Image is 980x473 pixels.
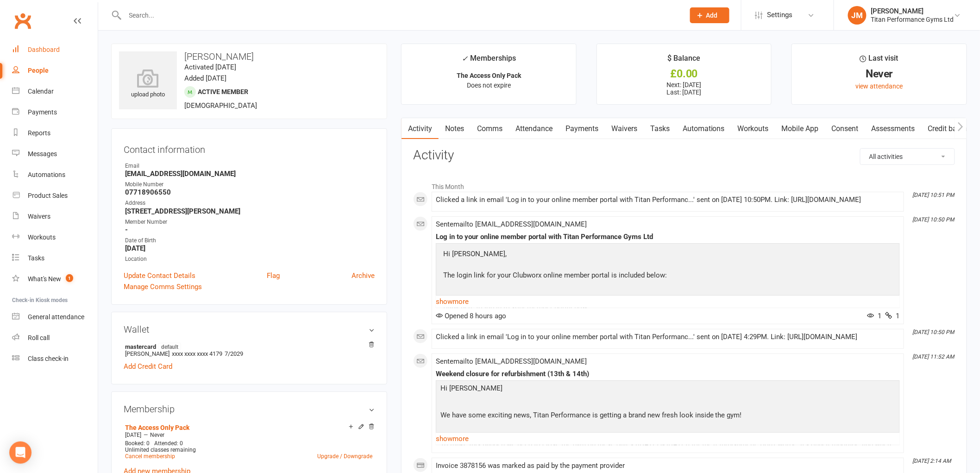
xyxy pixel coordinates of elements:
[184,74,226,82] time: Added [DATE]
[150,432,164,438] span: Never
[886,312,900,320] span: 1
[12,227,98,248] a: Workouts
[413,177,955,192] li: This Month
[913,329,955,335] i: [DATE] 10:50 PM
[125,440,150,447] span: Booked: 0
[125,255,375,264] div: Location
[436,432,900,445] a: show more
[676,118,731,139] a: Automations
[125,236,375,245] div: Date of Birth
[124,341,375,359] li: [PERSON_NAME]
[731,118,775,139] a: Workouts
[28,233,56,241] div: Workouts
[441,248,879,262] p: Hi [PERSON_NAME],
[436,196,900,204] div: Clicked a link in email 'Log in to your online member portal with Titan Performanc...' sent on [D...
[913,216,955,223] i: [DATE] 10:50 PM
[28,355,69,362] div: Class check-in
[848,6,867,25] div: JM
[706,12,718,19] span: Add
[12,328,98,348] a: Roll call
[471,118,509,139] a: Comms
[12,164,98,185] a: Automations
[125,199,375,208] div: Address
[775,118,825,139] a: Mobile App
[12,81,98,102] a: Calendar
[12,185,98,206] a: Product Sales
[871,7,954,15] div: [PERSON_NAME]
[436,333,900,341] div: Clicked a link in email 'Log in to your online member portal with Titan Performanc...' sent on [D...
[125,180,375,189] div: Mobile Number
[125,207,375,215] strong: [STREET_ADDRESS][PERSON_NAME]
[28,129,50,137] div: Reports
[467,82,511,89] span: Does not expire
[559,118,605,139] a: Payments
[436,462,900,470] div: Invoice 3878156 was marked as paid by the payment provider
[158,343,181,350] span: default
[124,141,375,155] h3: Contact information
[12,123,98,144] a: Reports
[28,192,68,199] div: Product Sales
[198,88,248,95] span: Active member
[66,274,73,282] span: 1
[125,453,175,460] a: Cancel membership
[871,15,954,24] div: Titan Performance Gyms Ltd
[125,432,141,438] span: [DATE]
[12,269,98,290] a: What's New1
[125,244,375,252] strong: [DATE]
[436,312,506,320] span: Opened 8 hours ago
[28,213,50,220] div: Waivers
[605,81,763,96] p: Next: [DATE] Last: [DATE]
[12,248,98,269] a: Tasks
[12,307,98,328] a: General attendance kiosk mode
[462,52,516,69] div: Memberships
[125,188,375,196] strong: 07718906550
[12,144,98,164] a: Messages
[125,447,196,453] span: Unlimited classes remaining
[913,192,955,198] i: [DATE] 10:51 PM
[462,54,468,63] i: ✓
[856,82,903,90] a: view attendance
[800,69,958,79] div: Never
[124,404,375,414] h3: Membership
[154,440,183,447] span: Attended: 0
[119,51,379,62] h3: [PERSON_NAME]
[28,334,50,341] div: Roll call
[11,9,34,32] a: Clubworx
[12,102,98,123] a: Payments
[12,206,98,227] a: Waivers
[605,69,763,79] div: £0.00
[28,313,84,321] div: General attendance
[28,108,57,116] div: Payments
[825,118,865,139] a: Consent
[28,254,44,262] div: Tasks
[352,270,375,281] a: Archive
[690,7,729,23] button: Add
[860,52,898,69] div: Last visit
[436,370,900,378] div: Weekend closure for refurbishment (13th & 14th)
[913,353,955,360] i: [DATE] 11:52 AM
[119,69,177,100] div: upload photo
[413,148,955,163] h3: Activity
[438,383,898,396] p: Hi [PERSON_NAME]
[436,220,587,228] span: Sent email to [EMAIL_ADDRESS][DOMAIN_NAME]
[605,118,644,139] a: Waivers
[125,170,375,178] strong: [EMAIL_ADDRESS][DOMAIN_NAME]
[124,281,202,292] a: Manage Comms Settings
[436,295,900,308] a: show more
[439,118,471,139] a: Notes
[125,162,375,170] div: Email
[28,46,60,53] div: Dashboard
[865,118,922,139] a: Assessments
[28,88,54,95] div: Calendar
[12,60,98,81] a: People
[125,424,189,431] a: The Access Only Pack
[12,39,98,60] a: Dashboard
[457,72,521,79] strong: The Access Only Pack
[317,453,372,460] a: Upgrade / Downgrade
[184,63,236,71] time: Activated [DATE]
[225,350,243,357] span: 7/2029
[28,275,61,283] div: What's New
[184,101,257,110] span: [DEMOGRAPHIC_DATA]
[12,348,98,369] a: Class kiosk mode
[867,312,882,320] span: 1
